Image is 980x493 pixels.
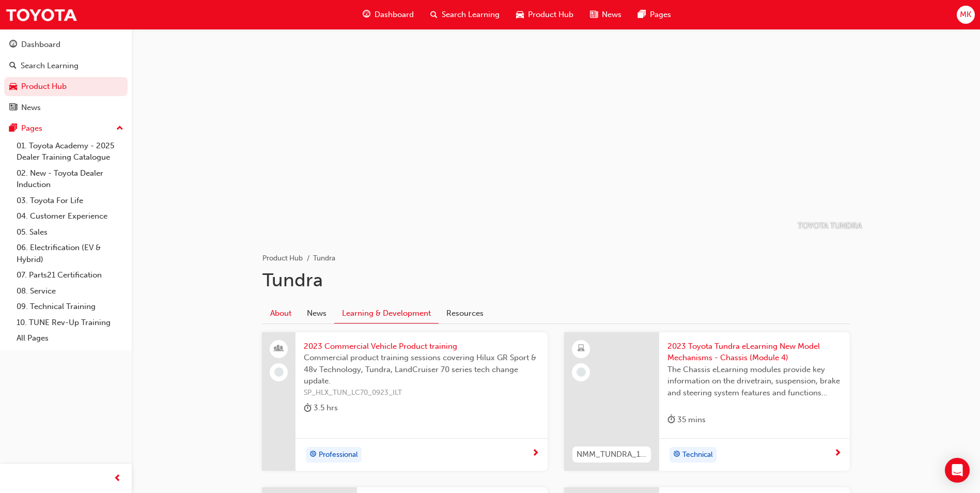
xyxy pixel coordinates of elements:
span: Dashboard [375,9,414,21]
a: 2023 Commercial Vehicle Product trainingCommercial product training sessions covering Hilux GR Sp... [262,332,548,471]
span: target-icon [673,448,680,461]
a: Resources [439,303,491,323]
a: News [4,98,128,117]
span: people-icon [275,342,283,356]
span: Search Learning [442,9,500,21]
span: guage-icon [9,40,17,50]
a: About [262,303,299,323]
span: target-icon [309,448,317,461]
span: MK [960,9,971,21]
span: duration-icon [667,413,675,426]
button: Pages [4,119,128,138]
span: 2023 Commercial Vehicle Product training [304,341,539,352]
a: 03. Toyota For Life [12,193,128,209]
a: pages-iconPages [630,4,679,25]
span: 2023 Toyota Tundra eLearning New Model Mechanisms - Chassis (Module 4) [667,341,842,364]
button: MK [957,6,975,24]
h1: Tundra [262,269,849,291]
div: News [21,102,41,114]
a: 10. TUNE Rev-Up Training [12,315,128,331]
span: prev-icon [114,472,121,485]
p: TOYOTA TUNDRA [798,220,862,232]
span: NMM_TUNDRA_112023_MODULE_4 [577,449,647,460]
span: Pages [650,9,671,21]
a: Product Hub [262,254,303,263]
a: Learning & Development [334,303,439,323]
a: 02. New - Toyota Dealer Induction [12,165,128,193]
div: 35 mins [667,413,706,426]
a: All Pages [12,330,128,346]
a: 05. Sales [12,224,128,240]
span: The Chassis eLearning modules provide key information on the drivetrain, suspension, brake and st... [667,364,842,399]
span: search-icon [430,8,438,21]
span: learningResourceType_ELEARNING-icon [578,342,585,356]
span: car-icon [516,8,524,21]
img: Trak [5,3,77,26]
span: guage-icon [363,8,370,21]
span: learningRecordVerb_NONE-icon [274,367,284,377]
span: next-icon [834,449,842,458]
span: News [602,9,621,21]
a: NMM_TUNDRA_112023_MODULE_42023 Toyota Tundra eLearning New Model Mechanisms - Chassis (Module 4)T... [564,332,850,471]
span: Professional [319,449,358,461]
span: SP_HLX_TUN_LC70_0923_ILT [304,387,539,399]
button: DashboardSearch LearningProduct HubNews [4,33,128,119]
a: 08. Service [12,283,128,299]
span: learningRecordVerb_NONE-icon [577,367,586,377]
span: duration-icon [304,402,312,414]
a: News [299,303,334,323]
span: Technical [682,449,713,461]
a: 06. Electrification (EV & Hybrid) [12,240,128,267]
span: news-icon [590,8,598,21]
a: guage-iconDashboard [354,4,422,25]
a: news-iconNews [582,4,630,25]
span: pages-icon [638,8,646,21]
div: Dashboard [21,39,60,51]
span: next-icon [532,449,539,458]
a: 09. Technical Training [12,299,128,315]
span: news-icon [9,103,17,113]
a: Dashboard [4,35,128,54]
span: Product Hub [528,9,573,21]
div: Open Intercom Messenger [945,458,970,483]
a: Search Learning [4,56,128,75]
a: 04. Customer Experience [12,208,128,224]
li: Tundra [313,253,335,265]
a: 07. Parts21 Certification [12,267,128,283]
div: Pages [21,122,42,134]
a: search-iconSearch Learning [422,4,508,25]
span: car-icon [9,82,17,91]
span: search-icon [9,61,17,71]
div: 3.5 hrs [304,402,338,414]
a: Product Hub [4,77,128,96]
span: up-icon [116,122,123,135]
a: 01. Toyota Academy - 2025 Dealer Training Catalogue [12,138,128,165]
div: Search Learning [21,60,79,72]
a: car-iconProduct Hub [508,4,582,25]
span: pages-icon [9,124,17,133]
span: Commercial product training sessions covering Hilux GR Sport & 48v Technology, Tundra, LandCruise... [304,352,539,387]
